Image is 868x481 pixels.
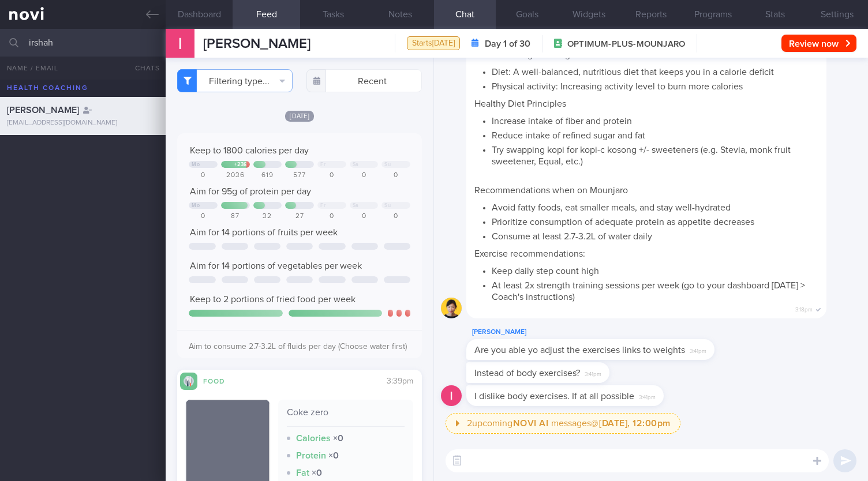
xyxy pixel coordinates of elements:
[492,199,818,213] li: Avoid fatty foods, eat smaller meals, and stay well-hydrated
[328,451,339,460] strong: × 0
[320,202,325,209] div: Fr
[221,212,250,221] div: 87
[381,171,410,180] div: 0
[492,277,818,303] li: At least 2x strength training sessions per week (go to your dashboard [DATE] > Coach's instructions)
[253,212,282,221] div: 32
[492,112,818,127] li: Increase intake of fiber and protein
[474,345,685,355] span: Are you able yo adjust the exercises links to weights
[567,39,685,50] span: OPTIMUM-PLUS-MOUNJARO
[387,377,413,385] span: 3:39pm
[492,228,818,242] li: Consume at least 2.7-3.2L of water daily
[350,171,379,180] div: 0
[384,161,391,168] div: Su
[795,303,813,314] span: 3:18pm
[312,468,322,478] strong: × 0
[492,78,818,92] li: Physical activity: Increasing activity level to burn more calories
[353,202,359,209] div: Sa
[296,451,326,460] strong: Protein
[203,37,310,51] span: [PERSON_NAME]
[492,63,818,78] li: Diet: A well-balanced, nutritious diet that keeps you in a calorie deficit
[296,434,331,443] strong: Calories
[492,262,818,277] li: Keep daily step count high
[221,171,250,180] div: 2036
[466,325,749,339] div: [PERSON_NAME]
[384,202,391,209] div: Su
[192,202,200,209] div: Mo
[513,419,549,428] strong: NOVI AI
[492,141,818,167] li: Try swapping kopi for kopi-c kosong +/- sweeteners (e.g. Stevia, monk fruit sweetener, Equal, etc.)
[381,212,410,221] div: 0
[474,186,628,195] span: Recommendations when on Mounjaro
[599,419,671,428] strong: [DATE], 12:00pm
[285,212,314,221] div: 27
[285,111,314,122] span: [DATE]
[320,161,325,168] div: Fr
[189,171,218,180] div: 0
[234,161,247,168] div: + 236
[190,261,362,270] span: Aim for 14 portions of vegetables per week
[485,38,530,50] strong: Day 1 of 30
[781,35,856,52] button: Review now
[446,413,680,434] button: 2upcomingNOVI AI messages@[DATE], 12:00pm
[189,212,218,221] div: 0
[474,392,634,401] span: I dislike body exercises. If at all possible
[192,161,200,168] div: Mo
[492,127,818,141] li: Reduce intake of refined sugar and fat
[197,375,244,385] div: Food
[190,187,311,196] span: Aim for 95g of protein per day
[350,212,379,221] div: 0
[317,171,346,180] div: 0
[407,36,460,51] div: Starts [DATE]
[690,344,706,355] span: 3:41pm
[177,69,293,92] button: Filtering type...
[285,171,314,180] div: 577
[353,161,359,168] div: Sa
[639,390,656,401] span: 3:41pm
[190,228,338,237] span: Aim for 14 portions of fruits per week
[317,212,346,221] div: 0
[253,171,282,180] div: 619
[585,367,601,378] span: 3:41pm
[190,146,309,155] span: Keep to 1800 calories per day
[474,99,566,108] span: Healthy Diet Principles
[296,468,309,478] strong: Fat
[7,106,79,115] span: [PERSON_NAME]
[7,119,159,127] div: [EMAIL_ADDRESS][DOMAIN_NAME]
[474,249,585,258] span: Exercise recommendations:
[287,407,405,427] div: Coke zero
[492,213,818,228] li: Prioritize consumption of adequate protein as appetite decreases
[474,369,580,378] span: Instead of body exercises?
[119,57,166,80] button: Chats
[190,295,356,304] span: Keep to 2 portions of fried food per week
[333,434,343,443] strong: × 0
[189,343,407,351] span: Aim to consume 2.7-3.2L of fluids per day (Choose water first)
